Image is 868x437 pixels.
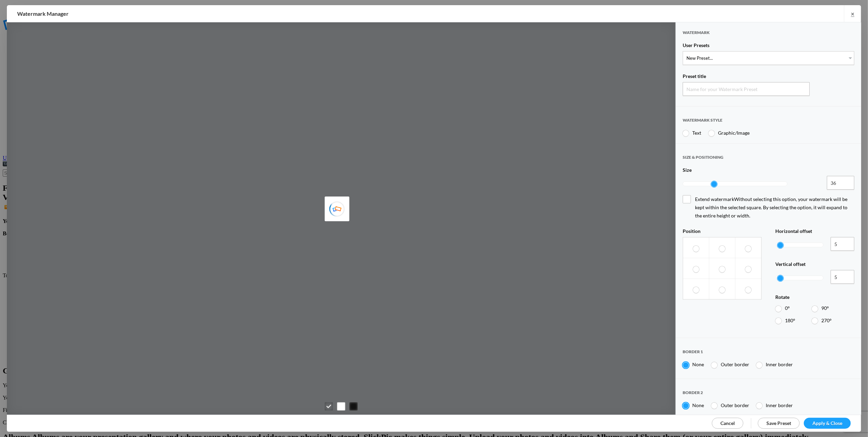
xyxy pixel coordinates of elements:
[683,82,810,96] input: Name for your Watermark Preset
[804,418,851,429] a: Apply & Close
[718,130,750,136] span: Graphic/Image
[821,305,829,311] span: 90°
[766,420,791,426] span: Save Preset
[712,418,743,429] a: Cancel
[785,317,795,323] span: 180°
[766,402,793,408] span: Inner border
[683,42,709,51] span: User Presets
[683,195,854,220] span: Extend watermark
[844,5,861,22] a: ×
[720,420,735,426] span: Cancel
[683,390,703,401] span: Border 2
[683,167,692,176] span: Size
[693,130,702,136] span: Text
[683,349,703,360] span: Border 1
[693,361,704,367] span: None
[683,73,706,82] span: Preset title
[693,402,704,408] span: None
[775,228,812,237] span: Horizontal offset
[683,117,722,129] span: Watermark style
[17,5,560,22] h2: Watermark Manager
[721,361,749,367] span: Outer border
[785,305,790,311] span: 0°
[758,418,800,429] a: Save Preset
[775,294,789,303] span: Rotate
[683,30,710,41] span: Watermark
[775,261,806,270] span: Vertical offset
[721,402,749,408] span: Outer border
[695,196,847,218] span: Without selecting this option, your watermark will be kept within the selected square. By selecti...
[812,420,842,426] span: Apply & Close
[766,361,793,367] span: Inner border
[683,155,724,166] span: SIZE & POSITIONING
[683,228,701,237] span: Position
[821,317,832,323] span: 270°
